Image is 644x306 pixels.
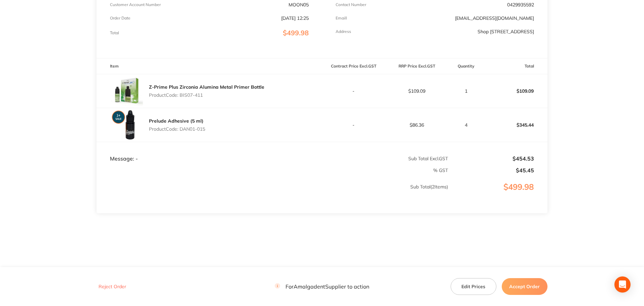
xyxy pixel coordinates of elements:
th: Item [97,58,322,74]
p: Order Date [110,16,130,20]
button: Edit Prices [451,278,496,295]
th: Total [484,58,547,74]
p: - [323,88,385,94]
th: RRP Price Excl. GST [385,58,448,74]
p: - [323,122,385,128]
p: [DATE] 12:25 [281,15,309,21]
p: Emaill [336,16,347,20]
p: $109.09 [385,88,448,94]
p: Product Code: BIS07-411 [149,92,264,98]
span: $499.98 [283,29,309,37]
p: Product Code: DAN01-015 [149,126,205,132]
p: Address [336,29,351,34]
p: $499.98 [449,182,547,205]
p: Sub Total Excl. GST [323,156,448,161]
button: Reject Order [97,283,128,290]
a: Z-Prime Plus Zirconia Alumina Metal Primer Bottle [149,84,264,90]
p: $454.53 [449,156,534,162]
p: MOON05 [289,2,309,7]
p: Total [110,31,119,35]
a: Prelude Adhesive (5 ml) [149,118,203,124]
p: $86.36 [385,122,448,128]
a: [EMAIL_ADDRESS][DOMAIN_NAME] [455,15,534,21]
p: 4 [449,122,484,128]
p: 0429935592 [507,2,534,7]
img: bmgzejcxMQ [110,74,144,108]
p: Shop [STREET_ADDRESS] [478,29,534,34]
button: Accept Order [502,278,547,295]
p: Contact Number [336,2,366,7]
p: $109.09 [485,83,547,99]
p: Customer Account Number [110,2,161,7]
th: Quantity [448,58,484,74]
p: $45.45 [449,167,534,173]
p: Sub Total ( 2 Items) [97,184,448,203]
th: Contract Price Excl. GST [322,58,385,74]
td: Message: - [97,142,322,162]
p: $345.44 [485,117,547,133]
p: 1 [449,88,484,94]
p: % GST [97,168,448,173]
div: Open Intercom Messenger [614,276,631,293]
img: bW1xeWdpNg [110,108,144,142]
p: For Amalgadent Supplier to action [275,283,369,290]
